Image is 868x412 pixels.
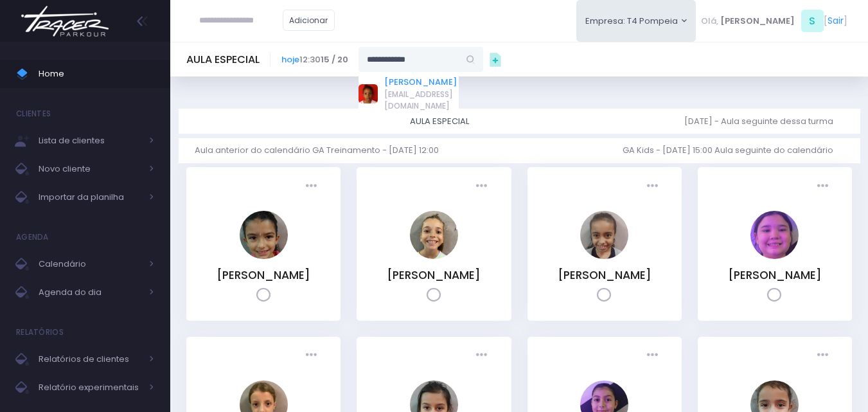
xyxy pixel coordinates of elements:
h5: AULA ESPECIAL [186,53,260,66]
a: Sair [828,14,844,28]
div: [ ] [696,6,852,35]
a: [PERSON_NAME] [558,267,651,283]
a: [PERSON_NAME] [217,267,310,283]
div: AULA ESPECIAL [410,115,469,128]
span: S [801,10,824,32]
span: Relatório experimentais [39,379,141,396]
a: Beatriz Gallardo [410,250,458,262]
a: [PERSON_NAME] [384,76,459,89]
span: [PERSON_NAME] [720,15,795,28]
h4: Relatórios [16,319,64,345]
span: Novo cliente [39,161,141,177]
img: Gabriela Nakabayashi Ferreira [750,211,799,259]
span: 12:30 [281,53,348,66]
img: Beatriz Marques Ferreira [580,211,628,259]
img: Alice de Oliveira Santos [240,211,288,259]
a: Adicionar [283,10,335,31]
span: Importar da planilha [39,189,141,206]
span: Home [39,66,154,82]
a: GA Kids - [DATE] 15:00 Aula seguinte do calendário [623,138,844,163]
span: Lista de clientes [39,132,141,149]
img: Beatriz Gallardo [410,211,458,259]
a: [PERSON_NAME] [728,267,822,283]
strong: 15 / 20 [321,53,348,66]
a: hoje [281,53,299,66]
span: Relatórios de clientes [39,351,141,368]
span: Olá, [701,15,718,28]
a: Beatriz Marques Ferreira [580,250,628,262]
a: [PERSON_NAME] [387,267,481,283]
a: [DATE] - Aula seguinte dessa turma [684,109,844,134]
a: Alice de Oliveira Santos [240,250,288,262]
span: Calendário [39,256,141,273]
h4: Agenda [16,224,49,250]
span: Agenda do dia [39,284,141,301]
a: Aula anterior do calendário GA Treinamento - [DATE] 12:00 [195,138,449,163]
span: [EMAIL_ADDRESS][DOMAIN_NAME] [384,89,459,112]
h4: Clientes [16,101,51,127]
a: Gabriela Nakabayashi Ferreira [750,250,799,262]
